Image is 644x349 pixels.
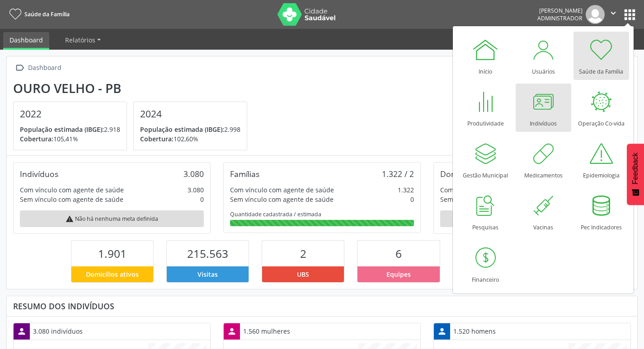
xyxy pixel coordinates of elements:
[573,32,629,80] a: Saúde da Família
[537,7,583,14] div: [PERSON_NAME]
[440,210,624,227] div: Não há nenhuma meta definida
[386,270,411,279] span: Equipes
[395,246,402,261] span: 6
[605,5,622,24] button: 
[627,144,644,205] button: Feedback - Mostrar pesquisa
[140,135,174,143] span: Cobertura:
[13,61,63,74] a:  Dashboard
[227,326,237,336] i: person
[440,195,544,204] div: Sem vínculo com agente de saúde
[66,215,74,223] i: warning
[59,32,107,48] a: Relatórios
[65,36,95,44] span: Relatórios
[20,125,104,134] span: População estimada (IBGE):
[240,323,293,339] div: 1.560 mulheres
[13,81,254,96] div: Ouro Velho - PB
[230,210,414,218] div: Quantidade cadastrada / estimada
[183,169,204,179] div: 3.080
[573,187,629,236] a: Pec Indicadores
[573,84,629,132] a: Operação Co-vida
[24,10,70,18] span: Saúde da Família
[437,326,447,336] i: person
[200,195,204,204] div: 0
[140,125,240,134] p: 2.998
[86,270,139,279] span: Domicílios ativos
[516,84,571,132] a: Indivíduos
[458,32,513,80] a: Início
[13,301,631,311] div: Resumo dos indivíduos
[230,185,334,195] div: Com vínculo com agente de saúde
[573,135,629,184] a: Epidemiologia
[20,195,123,204] div: Sem vínculo com agente de saúde
[98,246,127,261] span: 1.901
[382,169,414,179] div: 1.322 / 2
[458,84,513,132] a: Produtividade
[140,134,240,144] p: 102,60%
[20,134,120,144] p: 105,41%
[197,270,218,279] span: Visitas
[440,169,478,179] div: Domicílios
[6,7,70,22] a: Saúde da Família
[458,135,513,184] a: Gestão Municipal
[20,108,120,120] h4: 2022
[20,210,204,227] div: Não há nenhuma meta definida
[20,125,120,134] p: 2.918
[20,135,53,143] span: Cobertura:
[516,135,571,184] a: Medicamentos
[187,246,228,261] span: 215.563
[516,187,571,236] a: Vacinas
[140,108,240,120] h4: 2024
[586,5,605,24] img: img
[297,270,309,279] span: UBS
[230,195,334,204] div: Sem vínculo com agente de saúde
[30,323,86,339] div: 3.080 indivíduos
[230,169,259,179] div: Famílias
[398,185,414,195] div: 1.322
[410,195,414,204] div: 0
[608,8,618,18] i: 
[20,169,58,179] div: Indivíduos
[631,153,639,184] span: Feedback
[458,187,513,236] a: Pesquisas
[3,32,49,50] a: Dashboard
[622,7,638,23] button: apps
[13,61,26,74] i: 
[140,125,224,134] span: População estimada (IBGE):
[20,185,124,195] div: Com vínculo com agente de saúde
[458,240,513,288] a: Financeiro
[188,185,204,195] div: 3.080
[516,32,571,80] a: Usuários
[440,185,544,195] div: Com vínculo com agente de saúde
[26,61,63,74] div: Dashboard
[537,14,583,22] span: Administrador
[300,246,306,261] span: 2
[450,323,499,339] div: 1.520 homens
